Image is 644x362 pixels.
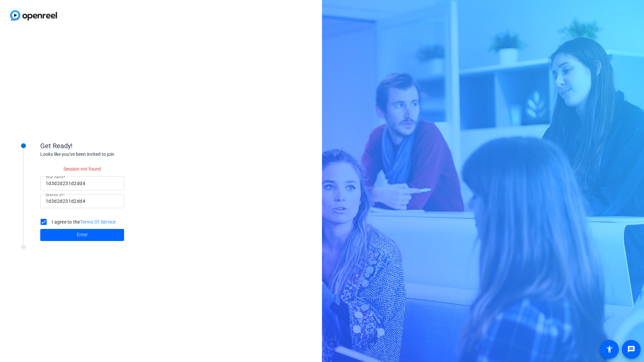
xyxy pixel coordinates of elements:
[46,175,63,179] mat-label: Your name
[77,231,88,238] span: Enter
[40,151,174,158] div: Looks like you've been invited to join
[80,219,116,225] a: Terms Of Service
[40,166,124,173] p: Session not found
[627,345,635,353] mat-icon: message
[40,141,174,151] div: Get Ready!
[40,229,124,241] button: Enter
[46,193,63,197] mat-label: Session ID
[605,345,613,353] mat-icon: accessibility
[50,219,116,225] label: I agree to the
